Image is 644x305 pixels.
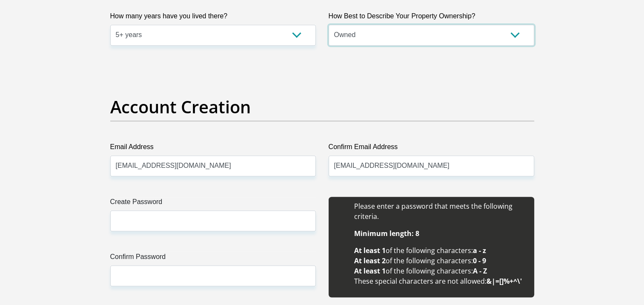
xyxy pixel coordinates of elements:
li: of the following characters: [354,245,526,256]
b: a - z [473,246,486,255]
b: A - Z [473,266,487,276]
select: Please select a value [110,25,316,46]
b: Minimum length: 8 [354,229,419,238]
li: of the following characters: [354,266,526,276]
input: Confirm Password [110,265,316,286]
label: Confirm Email Address [329,142,534,155]
li: of the following characters: [354,256,526,266]
li: Please enter a password that meets the following criteria. [354,201,526,222]
input: Email Address [110,155,316,176]
b: &|=[]%+^\' [487,276,522,286]
label: Confirm Password [110,252,316,265]
label: How many years have you lived there? [110,11,316,25]
select: Please select a value [329,25,534,46]
b: 0 - 9 [473,256,486,265]
b: At least 1 [354,246,386,255]
label: How Best to Describe Your Property Ownership? [329,11,534,25]
input: Create Password [110,210,316,231]
h2: Account Creation [110,97,534,117]
label: Email Address [110,142,316,155]
b: At least 1 [354,266,386,276]
input: Confirm Email Address [329,155,534,176]
li: These special characters are not allowed: [354,276,526,286]
label: Create Password [110,197,316,210]
b: At least 2 [354,256,386,265]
